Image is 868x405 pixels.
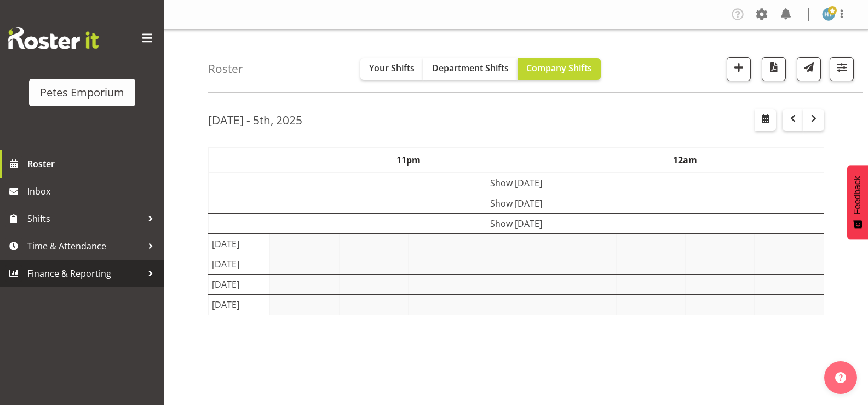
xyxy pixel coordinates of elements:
button: Feedback - Show survey [847,165,868,239]
button: Your Shifts [360,58,423,80]
td: Show [DATE] [209,173,824,193]
button: Filter Shifts [830,57,854,81]
span: Your Shifts [369,62,415,74]
button: Add a new shift [727,57,751,81]
h4: Roster [208,62,243,75]
td: [DATE] [209,274,270,294]
td: Show [DATE] [209,193,824,213]
span: Company Shifts [526,62,592,74]
img: helena-tomlin701.jpg [822,8,835,21]
button: Select a specific date within the roster. [755,109,776,131]
h2: [DATE] - 5th, 2025 [208,113,302,127]
span: Finance & Reporting [27,265,142,282]
div: Petes Emporium [40,84,124,101]
td: [DATE] [209,254,270,274]
button: Send a list of all shifts for the selected filtered period to all rostered employees. [797,57,821,81]
td: Show [DATE] [209,213,824,233]
th: 12am [547,147,824,173]
span: Time & Attendance [27,238,142,254]
img: Rosterit website logo [8,27,99,49]
button: Department Shifts [423,58,518,80]
td: [DATE] [209,233,270,254]
span: Inbox [27,183,159,199]
button: Company Shifts [518,58,601,80]
span: Feedback [853,176,863,214]
th: 11pm [270,147,547,173]
img: help-xxl-2.png [835,372,846,383]
span: Shifts [27,210,142,227]
td: [DATE] [209,294,270,315]
span: Department Shifts [432,62,509,74]
span: Roster [27,156,159,172]
button: Download a PDF of the roster according to the set date range. [762,57,786,81]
